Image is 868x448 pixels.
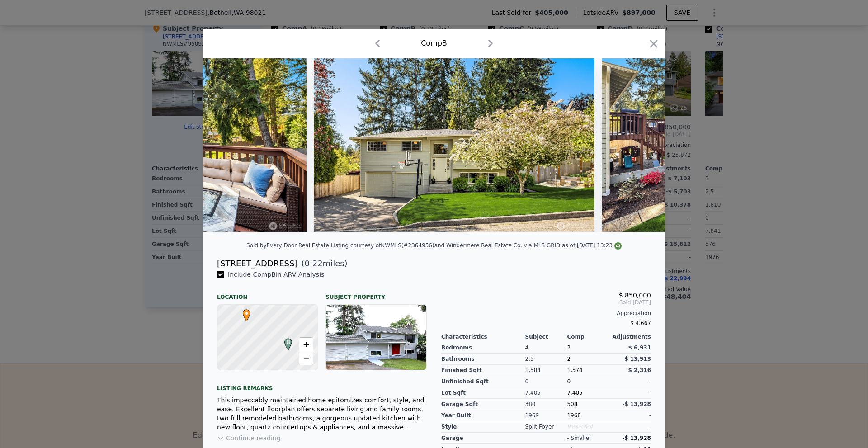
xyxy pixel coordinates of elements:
span: B [282,338,294,346]
span: $ 13,913 [624,356,651,362]
span: 508 [567,401,577,407]
span: • [241,307,253,320]
img: NWMLS Logo [614,242,622,250]
span: $ 6,931 [628,344,651,351]
span: + [303,339,309,350]
span: ( miles) [297,257,347,270]
button: Continue reading [217,434,281,443]
div: Bedrooms [441,342,525,354]
div: - [609,376,651,387]
span: 0 [567,378,571,385]
div: Adjustments [609,333,651,340]
div: • [241,309,246,315]
div: 0 [525,376,567,387]
span: 3 [567,344,571,351]
div: Unspecified [567,421,609,433]
span: Include Comp B in ARV Analysis [224,271,328,278]
div: Unfinished Sqft [441,376,525,387]
div: Characteristics [441,333,525,340]
div: 1,584 [525,365,567,376]
div: 380 [525,399,567,410]
div: 7,405 [525,387,567,399]
span: 1,574 [567,367,582,373]
div: 4 [525,342,567,354]
div: This impeccably maintained home epitomizes comfort, style, and ease. Excellent floorplan offers s... [217,396,427,432]
div: Listing remarks [217,377,427,392]
img: Property Img [602,58,862,232]
span: -$ 13,928 [622,435,651,441]
div: 1969 [525,410,567,421]
div: Year Built [441,410,525,421]
div: Subject [525,333,567,340]
div: Style [441,421,525,433]
div: Subject Property [325,286,427,301]
span: -$ 13,928 [622,401,651,407]
span: $ 2,316 [628,367,651,373]
div: 1968 [567,410,609,421]
span: Sold [DATE] [441,299,651,306]
div: B [282,338,288,344]
div: Location [217,286,318,301]
span: $ 850,000 [619,292,651,299]
div: - smaller [567,434,591,442]
div: Split Foyer [525,421,567,433]
span: 0.22 [305,259,323,268]
div: [STREET_ADDRESS] [217,257,297,270]
div: 2 [567,354,609,365]
div: Comp B [421,38,447,49]
div: - [609,387,651,399]
div: - [609,421,651,433]
div: Finished Sqft [441,365,525,376]
div: 2.5 [525,354,567,365]
img: Property Img [314,58,594,232]
a: Zoom out [299,351,313,365]
span: 7,405 [567,390,582,396]
div: Comp [567,333,609,340]
a: Zoom in [299,338,313,351]
div: - [609,410,651,421]
div: Appreciation [441,310,651,317]
div: Lot Sqft [441,387,525,399]
span: $ 4,667 [630,320,651,326]
div: Garage Sqft [441,399,525,410]
div: Bathrooms [441,354,525,365]
div: Sold by Every Door Real Estate . [246,242,331,249]
div: Listing courtesy of NWMLS (#2364956) and Windermere Real Estate Co. via MLS GRID as of [DATE] 13:23 [331,242,622,249]
span: − [303,352,309,363]
div: garage [441,433,525,444]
